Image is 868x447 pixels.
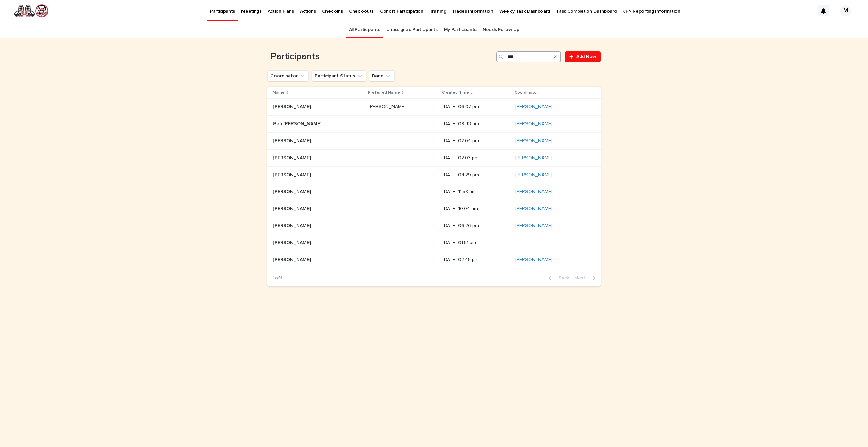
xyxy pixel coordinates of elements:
a: [PERSON_NAME] [515,206,552,212]
p: [PERSON_NAME] [273,154,312,161]
p: Created Time [442,89,469,96]
tr: Gen [PERSON_NAME]Gen [PERSON_NAME] -- [DATE] 09:43 am[PERSON_NAME] [267,116,601,133]
tr: [PERSON_NAME][PERSON_NAME] -- [DATE] 02:03 pm[PERSON_NAME] [267,149,601,166]
tr: [PERSON_NAME][PERSON_NAME] [PERSON_NAME][PERSON_NAME] [DATE] 06:07 pm[PERSON_NAME] [267,99,601,116]
a: [PERSON_NAME] [515,121,552,127]
a: [PERSON_NAME] [515,104,552,110]
a: [PERSON_NAME] [515,172,552,178]
a: [PERSON_NAME] [515,138,552,144]
a: [PERSON_NAME] [515,257,552,263]
a: All Participants [349,22,380,38]
p: Coordinator [515,89,538,96]
button: Coordinator [267,70,309,81]
p: [DATE] 06:07 pm [443,104,510,110]
p: [DATE] 02:03 pm [443,155,510,161]
p: [DATE] 09:43 am [443,121,510,127]
tr: [PERSON_NAME][PERSON_NAME] -- [DATE] 10:04 am[PERSON_NAME] [267,200,601,217]
input: Search [496,51,561,62]
p: [DATE] 11:58 am [443,189,510,195]
p: [DATE] 04:29 pm [443,172,510,178]
a: [PERSON_NAME] [515,223,552,229]
span: Back [554,276,569,280]
p: - [369,137,371,144]
p: [PERSON_NAME] [273,187,312,195]
p: - [369,154,371,161]
p: [DATE] 02:45 pm [443,257,510,263]
tr: [PERSON_NAME][PERSON_NAME] -- [DATE] 06:26 pm[PERSON_NAME] [267,217,601,234]
a: Needs Follow Up [483,22,519,38]
p: [DATE] 01:51 pm [443,240,510,246]
p: - [369,238,371,246]
button: Next [572,275,601,281]
button: Band [369,70,395,81]
tr: [PERSON_NAME][PERSON_NAME] -- [DATE] 02:04 pm[PERSON_NAME] [267,132,601,149]
p: [PERSON_NAME] [369,103,407,110]
p: [PERSON_NAME] [273,103,312,110]
tr: [PERSON_NAME][PERSON_NAME] -- [DATE] 02:45 pm[PERSON_NAME] [267,251,601,268]
p: Gen [PERSON_NAME] [273,120,323,127]
a: Add New [565,51,601,62]
button: Participant Status [312,70,366,81]
a: My Participants [444,22,477,38]
p: [DATE] 06:26 pm [443,223,510,229]
h1: Participants [267,51,494,62]
div: M [840,5,851,16]
p: - [369,255,371,263]
p: [PERSON_NAME] [273,137,312,144]
tr: [PERSON_NAME][PERSON_NAME] -- [DATE] 11:58 am[PERSON_NAME] [267,183,601,200]
p: [PERSON_NAME] [273,204,312,212]
p: - [369,204,371,212]
p: Name [273,89,285,96]
p: Preferred Name [368,89,400,96]
img: rNyI97lYS1uoOg9yXW8k [14,4,49,18]
p: [DATE] 10:04 am [443,206,510,212]
p: [PERSON_NAME] [273,171,312,178]
p: - [369,221,371,229]
a: [PERSON_NAME] [515,189,552,195]
p: [PERSON_NAME] [273,221,312,229]
tr: [PERSON_NAME][PERSON_NAME] -- [DATE] 04:29 pm[PERSON_NAME] [267,166,601,183]
p: - [515,240,590,246]
p: [PERSON_NAME] [273,255,312,263]
a: Unassigned Participants [386,22,438,38]
p: [PERSON_NAME] [273,238,312,246]
button: Back [543,275,572,281]
a: [PERSON_NAME] [515,155,552,161]
span: Add New [576,54,596,59]
p: 1 of 1 [267,270,287,286]
p: - [369,120,371,127]
tr: [PERSON_NAME][PERSON_NAME] -- [DATE] 01:51 pm- [267,234,601,251]
span: Next [574,276,589,280]
p: - [369,187,371,195]
p: [DATE] 02:04 pm [443,138,510,144]
p: - [369,171,371,178]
